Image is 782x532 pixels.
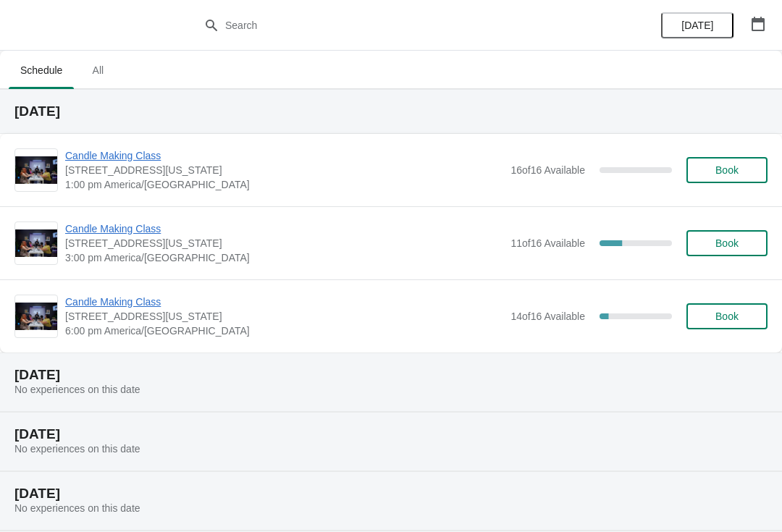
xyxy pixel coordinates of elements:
span: Candle Making Class [65,148,503,163]
img: Candle Making Class | 1252 North Milwaukee Avenue, Chicago, Illinois, USA | 6:00 pm America/Chicago [15,303,57,331]
span: No experiences on this date [14,443,140,455]
button: Book [686,230,768,256]
span: Book [715,237,739,249]
h2: [DATE] [14,427,768,442]
span: [DATE] [681,20,713,31]
button: [DATE] [661,12,733,38]
span: 6:00 pm America/[GEOGRAPHIC_DATA] [65,324,503,338]
span: 16 of 16 Available [510,164,585,176]
button: Book [686,303,768,329]
span: Book [715,164,739,176]
span: 1:00 pm America/[GEOGRAPHIC_DATA] [65,177,503,192]
h2: [DATE] [14,368,768,382]
span: 3:00 pm America/[GEOGRAPHIC_DATA] [65,250,503,265]
button: Book [686,157,768,183]
span: [STREET_ADDRESS][US_STATE] [65,309,503,324]
img: Candle Making Class | 1252 North Milwaukee Avenue, Chicago, Illinois, USA | 3:00 pm America/Chicago [15,229,57,258]
h2: [DATE] [14,486,768,501]
span: 14 of 16 Available [510,311,585,322]
h2: [DATE] [14,104,768,119]
span: Candle Making Class [65,295,503,309]
span: Book [715,311,739,322]
span: [STREET_ADDRESS][US_STATE] [65,163,503,177]
span: Candle Making Class [65,221,503,236]
span: No experiences on this date [14,502,140,514]
span: Schedule [9,57,74,83]
input: Search [224,12,586,38]
img: Candle Making Class | 1252 North Milwaukee Avenue, Chicago, Illinois, USA | 1:00 pm America/Chicago [15,156,57,185]
span: 11 of 16 Available [510,237,585,249]
span: [STREET_ADDRESS][US_STATE] [65,236,503,250]
span: No experiences on this date [14,384,140,395]
span: All [80,57,116,83]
